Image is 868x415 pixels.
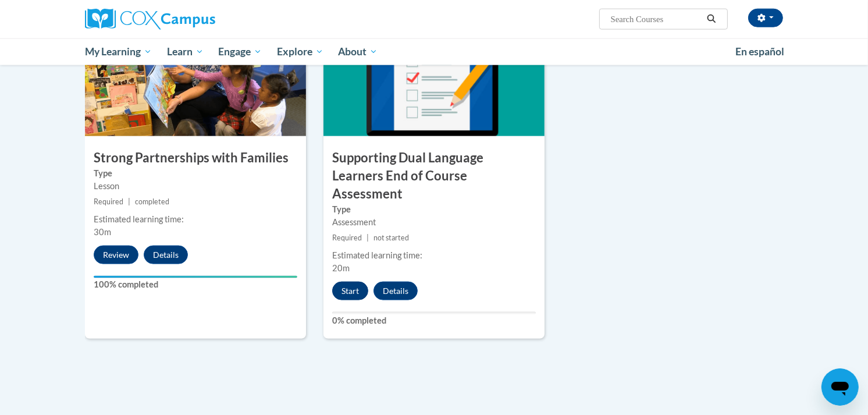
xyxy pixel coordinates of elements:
h3: Strong Partnerships with Families [85,149,306,167]
span: My Learning [85,45,152,59]
div: Assessment [332,216,536,229]
span: Engage [218,45,262,59]
span: 30m [94,227,111,237]
h3: Supporting Dual Language Learners End of Course Assessment [323,149,545,203]
a: Cox Campus [85,9,306,30]
a: Explore [269,38,331,65]
span: not started [373,233,409,242]
a: About [331,38,386,65]
span: About [338,45,378,59]
div: Estimated learning time: [94,213,297,226]
label: 100% completed [94,278,297,291]
div: Main menu [67,38,801,65]
span: En español [735,45,784,58]
span: Learn [167,45,204,59]
a: My Learning [77,38,159,65]
button: Account Settings [748,9,783,27]
div: Estimated learning time: [332,249,536,262]
a: En español [728,40,792,64]
button: Search [703,12,720,26]
label: Type [94,167,297,180]
button: Details [373,282,418,300]
div: Your progress [94,276,297,278]
label: 0% completed [332,314,536,327]
span: 20m [332,263,350,273]
span: | [367,233,369,242]
span: completed [135,197,169,206]
div: Lesson [94,180,297,193]
span: Required [332,233,362,242]
iframe: Button to launch messaging window [821,368,859,406]
a: Learn [159,38,211,65]
label: Type [332,203,536,216]
span: Required [94,197,123,206]
button: Details [144,246,188,264]
span: | [128,197,130,206]
img: Course Image [323,20,545,136]
span: Explore [277,45,323,59]
input: Search Courses [610,12,703,26]
img: Cox Campus [85,9,215,30]
button: Review [94,246,138,264]
button: Start [332,282,368,300]
a: Engage [211,38,269,65]
img: Course Image [85,20,306,136]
